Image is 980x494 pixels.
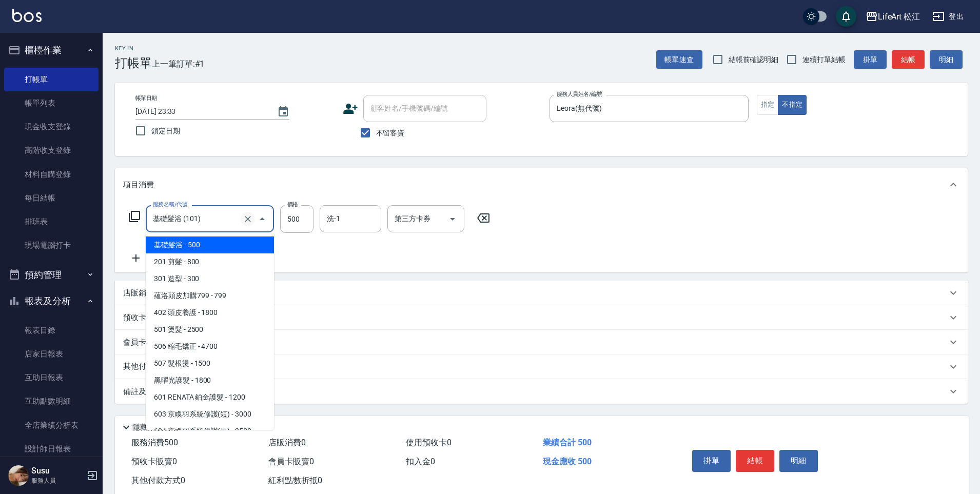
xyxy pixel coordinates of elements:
input: YYYY/MM/DD hh:mm [135,103,267,120]
span: 402 頭皮養護 - 1800 [146,304,274,321]
a: 帳單列表 [4,91,99,115]
div: 會員卡銷售 [115,330,968,354]
label: 服務人員姓名/編號 [557,90,602,98]
a: 高階收支登錄 [4,139,99,162]
span: 服務消費 500 [131,438,178,447]
div: 店販銷售 [115,281,968,305]
p: 備註及來源 [123,386,162,397]
h2: Key In [115,45,152,52]
span: 使用預收卡 0 [406,438,452,447]
button: 結帳 [892,50,925,69]
button: Clear [241,212,255,226]
a: 報表目錄 [4,319,99,342]
button: 掛單 [854,50,887,69]
label: 帳單日期 [135,94,157,102]
p: 會員卡銷售 [123,337,162,348]
a: 店家日報表 [4,342,99,366]
button: Open [444,211,461,227]
span: 結帳前確認明細 [729,54,779,65]
a: 現金收支登錄 [4,115,99,139]
button: 掛單 [692,450,731,471]
button: 指定 [757,95,779,115]
button: 明細 [779,450,818,471]
span: 604 京喚羽系統修護(長) - 3500 [146,423,274,440]
button: 預約管理 [4,262,99,288]
span: 連續打單結帳 [802,54,846,65]
button: save [836,6,856,27]
a: 打帳單 [4,68,99,91]
button: 結帳 [736,450,774,471]
div: 預收卡販賣 [115,305,968,330]
a: 全店業績分析表 [4,413,99,437]
span: 501 燙髮 - 2500 [146,321,274,338]
h3: 打帳單 [115,56,152,70]
span: 鎖定日期 [151,126,180,136]
button: Choose date, selected date is 2025-10-11 [271,100,296,124]
span: 603 京喚羽系統修護(短) - 3000 [146,406,274,423]
p: 預收卡販賣 [123,312,162,323]
button: LifeArt 松江 [861,6,925,27]
a: 每日結帳 [4,186,99,210]
span: 預收卡販賣 0 [131,457,177,466]
button: 帳單速查 [656,50,702,69]
a: 材料自購登錄 [4,163,99,186]
button: 明細 [930,50,963,69]
span: 黑曜光護髮 - 1800 [146,372,274,389]
span: 不留客資 [376,128,405,139]
button: 登出 [928,7,968,26]
span: 業績合計 500 [543,438,592,447]
button: 櫃檯作業 [4,37,99,64]
div: 項目消費 [115,168,968,201]
span: 506 縮毛矯正 - 4700 [146,338,274,355]
div: 其他付款方式 [115,354,968,379]
span: 上一筆訂單:#1 [152,57,205,70]
span: 其他付款方式 0 [131,476,185,485]
p: 其他付款方式 [123,361,174,372]
a: 設計師日報表 [4,437,99,461]
a: 互助日報表 [4,366,99,389]
label: 價格 [287,201,298,208]
img: Person [8,465,29,486]
p: 店販銷售 [123,288,154,299]
span: 蘊洛頭皮加購799 - 799 [146,287,274,304]
span: 會員卡販賣 0 [268,457,314,466]
a: 排班表 [4,210,99,233]
button: 報表及分析 [4,288,99,314]
span: 基礎髮浴 - 500 [146,236,274,253]
a: 現場電腦打卡 [4,233,99,257]
span: 201 剪髮 - 800 [146,253,274,270]
span: 扣入金 0 [406,457,435,466]
img: Logo [12,9,42,22]
span: 601 RENATA 鉑金護髮 - 1200 [146,389,274,406]
p: 項目消費 [123,180,154,190]
div: LifeArt 松江 [878,10,920,23]
span: 店販消費 0 [268,438,306,447]
button: Close [254,211,270,227]
span: 現金應收 500 [543,457,592,466]
p: 隱藏業績明細 [132,422,179,433]
p: 服務人員 [31,476,84,485]
h5: Susu [31,466,84,476]
span: 507 髮根燙 - 1500 [146,355,274,372]
button: 不指定 [778,95,807,115]
a: 互助點數明細 [4,389,99,413]
span: 301 造型 - 300 [146,270,274,287]
div: 備註及來源 [115,379,968,404]
label: 服務名稱/代號 [153,201,187,208]
span: 紅利點數折抵 0 [268,476,322,485]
